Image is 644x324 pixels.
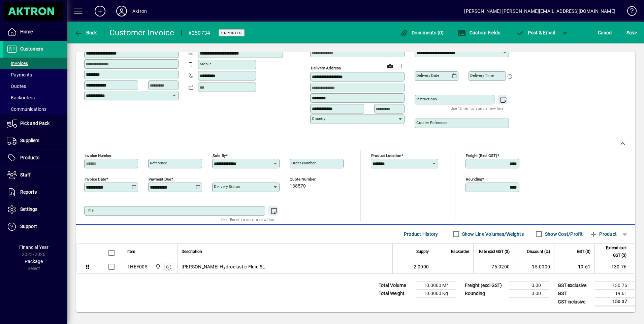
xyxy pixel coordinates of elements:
[554,298,595,306] td: GST inclusive
[400,30,444,35] span: Documents (0)
[154,263,161,270] span: Central
[3,167,67,184] a: Staff
[516,30,555,35] span: ost & Email
[85,153,111,158] mat-label: Invoice number
[312,116,325,121] mat-label: Country
[456,27,502,39] button: Custom Fields
[416,282,456,290] td: 10.0000 M³
[127,263,148,270] div: 1HEF005
[451,104,504,112] mat-hint: Use 'Enter' to start a new line
[7,72,32,77] span: Payments
[461,290,509,298] td: Rounding
[595,282,635,290] td: 130.76
[3,24,67,40] a: Home
[20,206,37,212] span: Settings
[416,73,439,78] mat-label: Delivery date
[111,5,132,17] button: Profile
[182,263,265,270] span: [PERSON_NAME] Hydroelastic Fluid 5L
[554,290,595,298] td: GST
[577,248,590,255] span: GST ($)
[595,290,635,298] td: 19.61
[416,97,437,101] mat-label: Instructions
[458,30,500,35] span: Custom Fields
[85,177,106,182] mat-label: Invoice date
[20,224,37,229] span: Support
[404,229,438,239] span: Product History
[291,161,316,165] mat-label: Order number
[89,5,111,17] button: Add
[595,298,635,306] td: 150.37
[589,229,617,239] span: Product
[149,177,171,182] mat-label: Payment due
[464,6,615,17] div: [PERSON_NAME] [PERSON_NAME][EMAIL_ADDRESS][DOMAIN_NAME]
[150,161,167,165] mat-label: Reference
[3,58,67,69] a: Invoices
[200,62,212,66] mat-label: Mobile
[586,228,620,240] button: Product
[544,231,583,237] label: Show Cost/Profit
[622,1,636,23] a: Knowledge Base
[20,172,31,177] span: Staff
[509,282,549,290] td: 0.00
[221,216,274,223] mat-hint: Use 'Enter' to start a new line
[214,184,240,189] mat-label: Delivery status
[7,61,28,66] span: Invoices
[478,263,510,270] div: 76.9200
[7,84,26,89] span: Quotes
[626,30,629,35] span: S
[509,290,549,298] td: 0.00
[414,263,429,270] span: 2.0000
[598,27,613,38] span: Cancel
[67,27,104,39] app-page-header-button: Back
[528,30,531,35] span: P
[20,155,39,160] span: Products
[132,6,147,17] div: Aktron
[401,228,441,240] button: Product History
[527,248,550,255] span: Discount (%)
[3,103,67,115] a: Communications
[20,46,43,52] span: Customers
[290,177,330,182] span: Quote number
[7,106,46,112] span: Communications
[290,184,306,189] span: 138570
[626,27,637,38] span: ave
[514,260,554,273] td: 15.0000
[3,69,67,80] a: Payments
[182,248,202,255] span: Description
[371,153,401,158] mat-label: Product location
[109,27,174,38] div: Customer Invoice
[3,150,67,166] a: Products
[375,282,416,290] td: Total Volume
[599,244,626,259] span: Extend excl GST ($)
[3,201,67,218] a: Settings
[3,132,67,149] a: Suppliers
[398,27,446,39] button: Documents (0)
[74,30,97,35] span: Back
[20,138,39,143] span: Suppliers
[479,248,510,255] span: Rate excl GST ($)
[20,189,37,195] span: Reports
[3,80,67,92] a: Quotes
[395,61,406,71] button: Choose address
[3,184,67,201] a: Reports
[20,29,33,34] span: Home
[20,121,50,126] span: Pick and Pack
[19,245,49,250] span: Financial Year
[127,248,135,255] span: Item
[513,27,558,39] button: Post & Email
[3,115,67,132] a: Pick and Pack
[470,73,494,78] mat-label: Delivery time
[596,27,614,39] button: Cancel
[385,60,395,71] a: View on map
[416,248,429,255] span: Supply
[554,282,595,290] td: GST exclusive
[7,95,35,100] span: Backorders
[25,259,43,264] span: Package
[461,282,509,290] td: Freight (excl GST)
[625,27,639,39] button: Save
[416,120,447,125] mat-label: Courier Reference
[213,153,226,158] mat-label: Sold by
[466,177,482,182] mat-label: Rounding
[3,218,67,235] a: Support
[221,31,242,35] span: Unposted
